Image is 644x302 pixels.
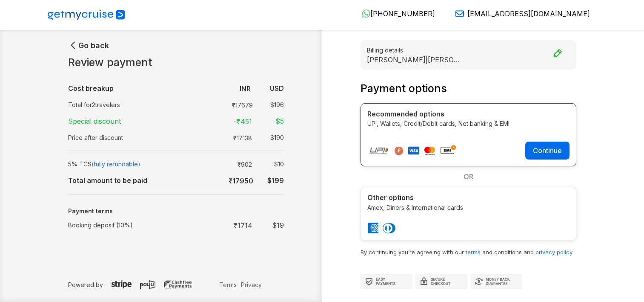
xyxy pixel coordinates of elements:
[209,80,213,97] td: :
[535,249,572,256] a: privacy policy
[225,99,256,111] td: ₹ 17679
[367,46,570,55] small: Billing details
[267,176,284,185] b: $ 199
[209,217,213,234] td: :
[234,117,252,126] strong: -₹ 451
[68,208,284,215] h5: Payment terms
[140,280,156,289] img: payu
[68,156,209,172] td: 5% TCS
[209,97,213,113] td: :
[225,131,256,144] td: ₹ 17138
[449,9,590,18] a: [EMAIL_ADDRESS][DOMAIN_NAME]
[68,84,114,93] b: Cost breakup
[229,177,253,185] b: ₹ 17950
[68,217,209,234] td: Booking deposit (10%)
[68,40,109,50] button: Go back
[234,221,252,230] strong: ₹ 1714
[209,113,213,130] td: :
[209,130,213,145] td: :
[68,176,147,185] b: Total amount to be paid
[68,117,121,125] strong: Special discount
[355,9,435,18] a: [PHONE_NUMBER]
[272,221,284,229] strong: $ 19
[367,119,570,128] p: UPI, Wallets, Credit/Debit cards, Net banking & EMI
[217,280,239,289] a: Terms
[361,247,576,257] p: By continuing you’re agreeing with our and conditions and
[270,84,284,93] b: USD
[367,194,570,202] h4: Other options
[467,9,590,18] span: [EMAIL_ADDRESS][DOMAIN_NAME]
[112,280,132,289] img: stripe
[367,55,465,64] p: [PERSON_NAME] | [PERSON_NAME][EMAIL_ADDRESS][DOMAIN_NAME]
[256,99,284,111] td: $ 196
[362,9,370,18] img: WhatsApp
[367,203,570,212] p: Amex, Diners & International cards
[164,280,192,289] img: cashfree
[255,158,284,170] td: $ 10
[239,280,264,289] a: Privacy
[361,82,576,95] h3: Payment options
[68,280,218,289] p: Powered by
[240,84,251,93] b: INR
[68,56,284,69] h1: Review payment
[466,249,481,256] a: terms
[209,156,213,172] td: :
[225,158,255,170] td: ₹ 902
[361,166,576,187] div: OR
[92,160,140,168] span: (fully refundable)
[255,131,283,144] td: $ 190
[68,130,209,145] td: Price after discount
[209,172,213,189] td: :
[370,9,435,18] span: [PHONE_NUMBER]
[68,97,209,113] td: Total for 2 travelers
[367,110,570,118] h4: Recommended options
[525,142,570,160] button: Continue
[455,9,464,18] img: Email
[272,117,284,125] strong: -$ 5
